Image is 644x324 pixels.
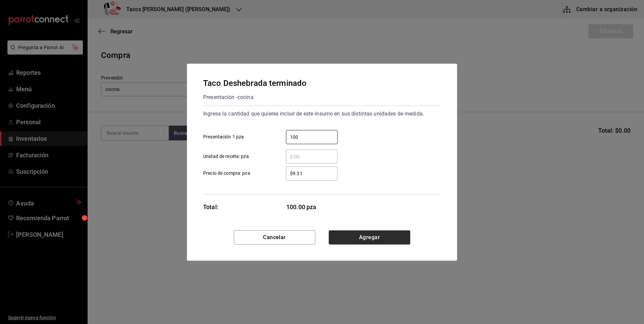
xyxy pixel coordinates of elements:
[203,170,250,177] span: Precio de compra: pza
[286,133,337,141] input: Presentación 1 pza
[203,77,307,89] div: Taco Deshebrada terminado
[286,169,337,177] input: Precio de compra: pza
[286,202,338,212] span: 100.00 pza
[203,202,219,212] div: Total:
[234,230,315,245] button: Cancelar
[203,133,244,140] span: Presentación 1 pza
[329,230,410,245] button: Agregar
[203,108,441,119] div: Ingresa la cantidad que quieres incluir de este insumo en sus distintas unidades de medida.
[203,92,307,103] div: Presentación - cocina
[203,153,249,160] span: Unidad de receta: pza
[286,153,337,161] input: Unidad de receta: pza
